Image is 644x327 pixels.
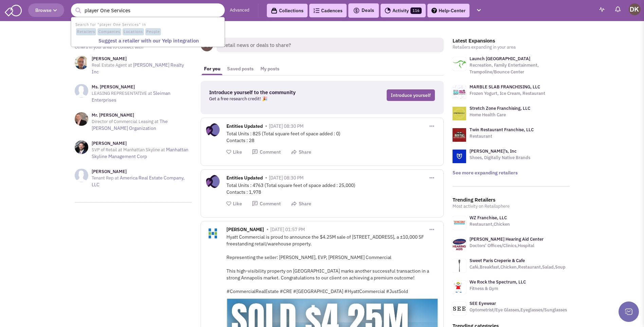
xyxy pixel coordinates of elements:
a: WZ Franchise, LLC [470,215,507,221]
img: logo [453,107,466,120]
a: Sleiman Enterprises [92,90,170,103]
a: Stretch Zone Franchising, LLC [470,105,530,111]
button: Like [226,149,242,155]
img: logo [453,57,466,71]
a: SEE Eyewear [470,300,496,306]
img: logo [453,150,466,163]
a: Launch [GEOGRAPHIC_DATA] [470,56,530,62]
span: Retail news or deals to share? [217,38,444,52]
a: [PERSON_NAME]'s, Inc [470,148,517,154]
img: SmartAdmin [5,3,22,16]
a: Suggest a retailer with our Yelp integration [74,36,223,46]
span: Deals [353,7,374,13]
a: Twin Restaurant Franchise, LLC [470,127,534,133]
img: icon-deals.svg [353,6,360,15]
p: Home Health Care [470,111,530,118]
h3: Introduce yourself to the community [209,89,337,96]
a: My posts [257,63,283,75]
p: Optometrist/Eye Glasses,Eyeglasses/Sunglasses [470,307,567,313]
span: Like [233,201,242,207]
a: Sweet Paris Creperie & Cafe [470,258,525,263]
span: Real Estate Agent at [92,62,132,68]
img: Activity.png [385,7,391,14]
span: Entities Updated [226,175,263,183]
p: Others in your area to connect with [75,44,192,51]
p: Recreation, Family Entertainment, Trampoline/Bounce Center [470,62,570,75]
button: Share [291,201,311,207]
span: Browse [35,7,57,13]
span: Tenant Rep at [92,175,119,181]
a: MARBLE SLAB FRANCHISING, LLC [470,84,540,90]
a: We Rock the Spectrum, LLC [470,279,526,285]
a: Manhattan Skyline Management Corp [92,147,188,159]
img: Donnie Keller [629,3,641,15]
span: [DATE] 08:30 PM [269,123,303,129]
span: Director of Commercial Leasing at [92,119,159,124]
button: Browse [28,3,64,17]
a: [PERSON_NAME] Hearing Aid Center [470,236,544,242]
img: help.png [431,8,437,13]
span: [DATE] 01:57 PM [270,226,305,233]
span: Entities Updated [226,123,263,131]
div: Hyatt Commercial is proud to announce the $4.25M sale of [STREET_ADDRESS], a ±10,000 SF freestand... [226,234,438,295]
img: www.wingzone.com [453,216,466,230]
h3: [PERSON_NAME] [92,140,192,147]
input: Search [71,3,225,17]
button: Deals [351,6,376,15]
h3: [PERSON_NAME] [92,169,192,175]
h3: Trending Retailers [453,197,570,203]
li: Search for "player One Services" in [72,20,224,36]
a: Activity116 [381,4,426,17]
span: [DATE] 08:30 PM [269,175,303,181]
span: Companies [97,28,121,36]
a: Collections [267,4,308,17]
img: NoImageAvailable1.jpg [75,169,88,182]
button: Comment [252,201,281,207]
h3: Latest Expansions [453,38,570,44]
a: See more expanding retailers [453,170,518,176]
a: America Real Estate Company, LLC [92,175,185,188]
span: Locations [123,28,144,36]
a: Cadences [309,4,347,17]
span: People [145,28,161,36]
a: [PERSON_NAME] Realty Inc [92,62,184,75]
p: Fitness & Gym [470,285,526,292]
span: 116 [410,7,422,14]
p: Doctors’ Offices/Clinics,Hospital [470,242,544,249]
h3: Ms. [PERSON_NAME] [92,84,192,90]
a: Advanced [230,7,250,14]
p: Frozen Yogurt, Ice Cream, Restaurant [470,90,545,97]
h3: Mr. [PERSON_NAME] [92,112,192,118]
a: For you [201,63,224,75]
p: Shoes, Digitally Native Brands [470,154,530,161]
span: LEASING REPRESENTATIVE at [92,90,152,96]
div: Total Units : 4763 (Total square feet of space added : 25,000) Contacts : 1,978 [226,182,438,195]
a: The [PERSON_NAME] Organization [92,118,168,131]
button: Share [291,149,311,155]
span: SVP of Retail at Manhattan Skyline at [92,147,165,153]
img: www.seeeyewear.com [453,307,466,311]
img: logo [453,128,466,142]
b: Suggest a retailer with our Yelp integration [98,37,199,44]
h3: [PERSON_NAME] [92,56,192,62]
span: Like [233,149,242,155]
img: logo [453,85,466,99]
p: Restaurant,Chicken [470,221,510,228]
img: icon-collection-lavender-black.svg [271,7,277,14]
p: Restaurant [470,133,534,140]
p: Most activity on Retailsphere [453,203,570,210]
a: Help-Center [427,4,470,17]
span: Retailers [76,28,96,36]
img: NoImageAvailable1.jpg [75,84,88,98]
button: Comment [252,149,281,155]
p: Retailers expanding in your area [453,44,570,51]
div: Total Units : 825 (Total square feet of space added : 0) Contacts : 28 [226,130,438,144]
a: Saved posts [224,63,257,75]
button: Like [226,201,242,207]
p: Get a free research credit! 🎉 [209,96,337,102]
a: Introduce yourself [387,89,435,101]
p: Café,Breakfast,Chicken,Restaurant,Salad,Soup [470,264,566,271]
img: Cadences_logo.png [313,8,319,13]
span: [PERSON_NAME] [226,226,264,234]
